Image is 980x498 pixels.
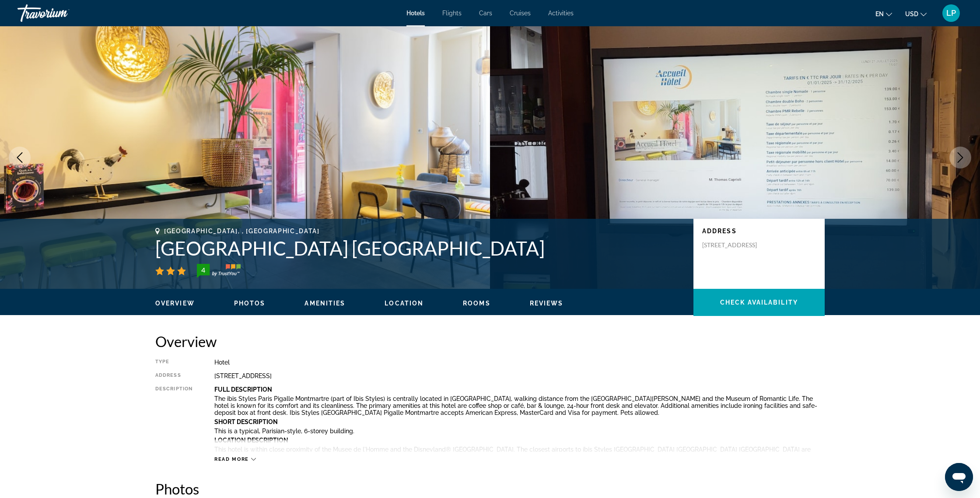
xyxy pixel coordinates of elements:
button: Previous image [9,147,31,168]
button: Reviews [530,299,563,307]
h2: Overview [155,333,825,350]
b: Short Description [214,418,278,425]
button: User Menu [940,4,962,22]
span: [GEOGRAPHIC_DATA], , [GEOGRAPHIC_DATA] [164,228,320,235]
div: [STREET_ADDRESS] [214,372,825,379]
span: Check Availability [720,299,798,306]
button: Location [385,299,423,307]
button: Read more [214,456,256,463]
button: Change currency [905,7,927,20]
span: Overview [155,300,195,307]
b: Full Description [214,386,272,393]
a: Travorium [17,2,105,25]
span: Photos [234,300,266,307]
p: Address [702,228,816,235]
h1: [GEOGRAPHIC_DATA] [GEOGRAPHIC_DATA] [155,237,685,260]
button: Next image [949,147,971,168]
button: Photos [234,299,266,307]
span: en [875,11,884,18]
p: [STREET_ADDRESS] [702,241,772,249]
a: Activities [548,10,574,17]
p: This is a typical, Parisian-style, 6-storey building. [214,428,825,435]
button: Change language [875,7,892,20]
div: 4 [194,265,212,275]
span: USD [905,11,918,18]
img: trustyou-badge-hor.svg [197,264,241,278]
div: Description [155,386,192,452]
iframe: Button to launch messaging window [945,463,973,491]
span: Location [385,300,423,307]
b: Location Description [214,437,288,444]
button: Rooms [463,299,490,307]
a: Flights [442,10,462,17]
span: Amenities [304,300,345,307]
a: Hotels [406,10,425,17]
button: Overview [155,299,195,307]
div: Address [155,372,192,379]
a: Cruises [510,10,531,17]
button: Amenities [304,299,345,307]
span: LP [946,9,956,18]
a: Cars [479,10,492,17]
span: Read more [214,456,249,462]
div: Hotel [214,359,825,366]
div: Type [155,359,192,366]
span: Reviews [530,300,563,307]
span: Rooms [463,300,490,307]
h2: Photos [155,480,825,498]
p: The ibis Styles Paris Pigalle Montmartre (part of Ibis Styles) is centrally located in [GEOGRAPHI... [214,395,825,416]
button: Check Availability [693,289,825,316]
